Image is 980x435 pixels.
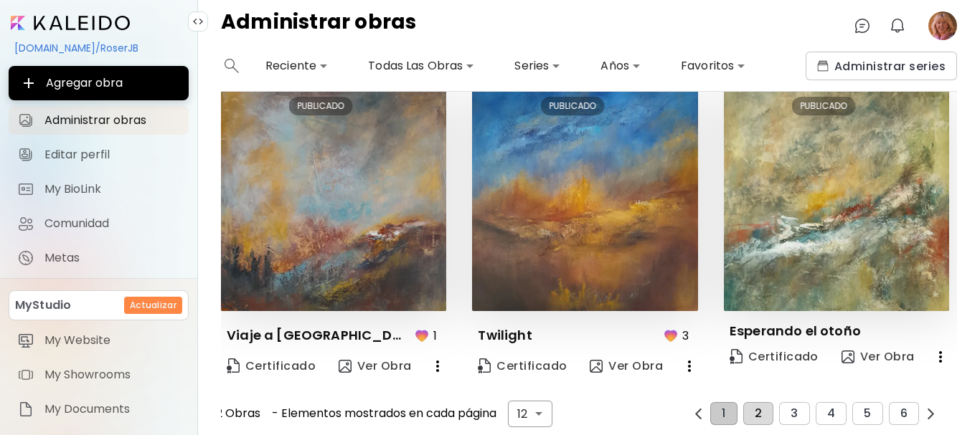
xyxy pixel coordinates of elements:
[17,146,34,163] img: Editar perfil icon
[130,299,176,312] h6: Actualizar
[885,14,910,38] button: bellIcon
[362,54,480,77] div: Todas Las Obras
[15,297,71,314] p: MyStudio
[9,66,189,100] button: Agregar obra
[413,327,430,344] img: favorites
[478,358,567,374] span: Certificado
[779,402,809,425] button: 3
[730,349,743,364] img: Certificate
[730,349,819,365] span: Certificado
[44,333,180,348] span: My Website
[9,36,189,60] div: [DOMAIN_NAME]/RoserJB
[221,352,321,381] a: CertificateCertificado
[755,407,762,420] span: 2
[17,249,34,267] img: Metas icon
[9,106,189,135] a: Administrar obras iconAdministrar obras
[433,327,437,345] p: 1
[225,59,239,73] img: search
[806,52,957,80] button: collectionsAdministrar series
[889,402,919,425] button: 6
[20,75,177,92] span: Agregar obra
[827,407,835,420] span: 4
[17,181,34,198] img: My BioLink icon
[227,358,316,374] span: Certificado
[659,322,698,349] button: favorites3
[260,54,334,77] div: Reciente
[227,358,240,373] img: Certificate
[44,251,180,265] span: Metas
[221,85,446,310] img: thumbnail
[472,352,573,381] a: CertificateCertificado
[540,97,604,115] div: PUBLICADO
[227,327,410,344] p: Viaje a [GEOGRAPHIC_DATA]
[333,352,418,381] button: view-artVer Obra
[17,215,34,232] img: Comunidad icon
[595,54,646,77] div: Años
[17,401,34,418] img: item
[478,358,491,373] img: Certificate
[509,54,566,77] div: Series
[584,352,669,381] button: view-artVer Obra
[854,17,871,34] img: chatIcon
[689,405,707,423] button: prev
[508,401,552,427] div: 12
[272,407,496,420] span: - Elementos mostrados en cada página
[9,140,189,169] a: Editar perfil iconEditar perfil
[9,395,189,424] a: itemMy Documents
[17,366,34,383] img: item
[9,360,189,389] a: itemMy Showrooms
[722,407,725,420] span: 1
[192,16,204,27] img: collapse
[9,209,189,238] a: Comunidad iconComunidad
[724,85,949,310] img: thumbnail
[817,59,946,74] span: Administrar series
[472,85,697,310] img: thumbnail
[836,343,920,371] button: view-artVer Obra
[590,358,663,374] span: Ver Obra
[9,175,189,204] a: completeMy BioLink iconMy BioLink
[9,244,189,272] a: completeMetas iconMetas
[925,408,936,419] img: prev
[682,327,689,345] p: 3
[44,402,180,416] span: My Documents
[212,407,260,420] span: 12 Obras
[9,326,189,355] a: itemMy Website
[44,148,180,162] span: Editar perfil
[44,368,180,382] span: My Showrooms
[44,113,180,128] span: Administrar obras
[44,216,180,231] span: Comunidad
[693,408,704,419] img: prev
[792,97,856,115] div: PUBLICADO
[922,405,940,423] button: prev
[410,322,446,349] button: favorites1
[842,349,915,365] span: Ver Obra
[339,360,352,373] img: view-art
[730,322,861,340] p: Esperando el otoño
[816,402,847,425] button: 4
[44,182,180,196] span: My BioLink
[864,407,871,420] span: 5
[743,402,773,425] button: 2
[289,97,353,115] div: PUBLICADO
[791,407,798,420] span: 3
[221,11,417,40] h4: Administrar obras
[842,350,854,363] img: view-art
[817,60,829,72] img: collections
[221,52,242,80] button: search
[900,407,908,420] span: 6
[339,358,412,374] span: Ver Obra
[724,343,824,371] a: CertificateCertificado
[852,402,882,425] button: 5
[662,327,679,344] img: favorites
[710,402,737,425] button: 1
[17,112,34,129] img: Administrar obras icon
[590,360,603,373] img: view-art
[478,327,532,344] p: Twilight
[17,332,34,349] img: item
[889,17,906,34] img: bellIcon
[675,54,751,77] div: Favoritos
